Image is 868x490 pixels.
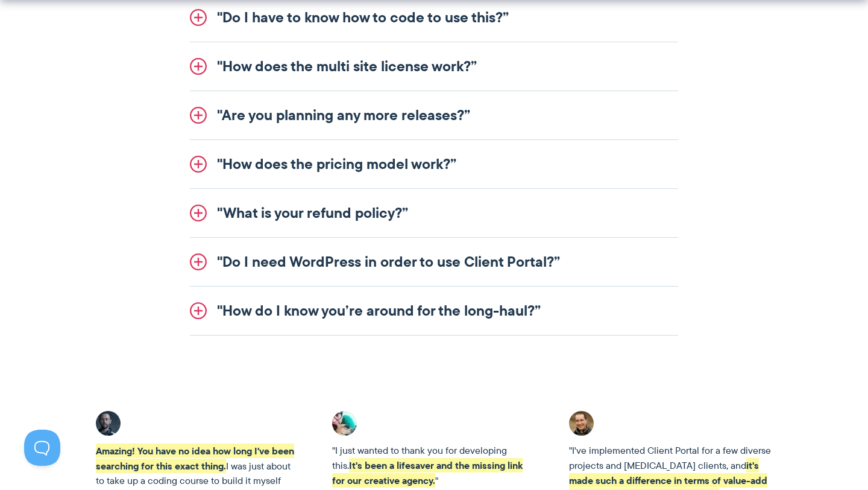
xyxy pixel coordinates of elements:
strong: Amazing! You have no idea how long I've been searching for this exact thing. [96,444,294,473]
a: "How does the pricing model work?” [190,140,678,188]
a: "Are you planning any more releases?” [190,91,678,139]
img: Client Portal testimonial - Adrian C [96,411,121,436]
p: "I just wanted to thank you for developing this. " [332,444,536,488]
a: "What is your refund policy?” [190,189,678,237]
iframe: Toggle Customer Support [24,430,60,466]
a: "How do I know you’re around for the long-haul?” [190,287,678,335]
a: "Do I need WordPress in order to use Client Portal?” [190,238,678,286]
strong: It's been a lifesaver and the missing link for our creative agency. [332,458,523,488]
a: "How does the multi site license work?” [190,42,678,91]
